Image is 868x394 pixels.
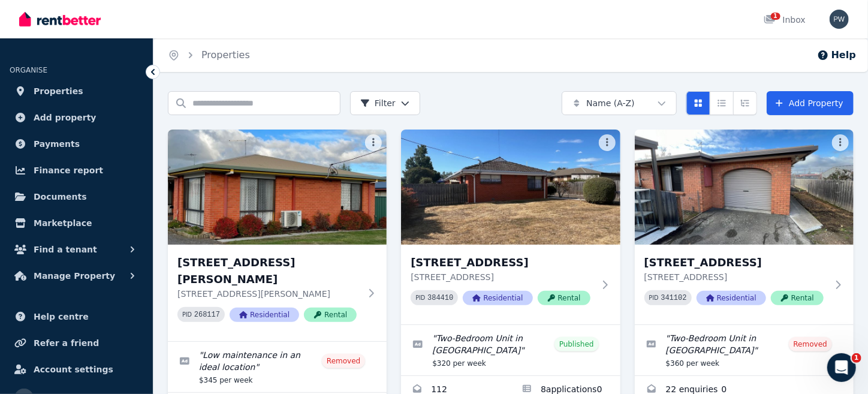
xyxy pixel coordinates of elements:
[586,97,635,109] span: Name (A-Z)
[599,134,616,151] button: More options
[10,158,143,182] a: Finance report
[10,66,47,74] span: ORGANISE
[771,291,824,305] span: Rental
[10,264,143,288] button: Manage Property
[686,91,757,115] div: View options
[649,294,659,301] small: PID
[764,14,806,26] div: Inbox
[230,308,299,322] span: Residential
[10,357,143,381] a: Account settings
[182,311,192,318] small: PID
[562,91,677,115] button: Name (A-Z)
[177,288,360,300] p: [STREET_ADDRESS][PERSON_NAME]
[10,331,143,355] a: Refer a friend
[538,291,590,305] span: Rental
[771,13,780,20] span: 1
[697,291,766,305] span: Residential
[350,91,420,115] button: Filter
[177,254,360,288] h3: [STREET_ADDRESS][PERSON_NAME]
[463,291,532,305] span: Residential
[415,294,425,301] small: PID
[10,237,143,261] button: Find a tenant
[10,211,143,235] a: Marketplace
[830,10,849,29] img: Paul Williams
[635,130,854,324] a: 2/3 Burghley Street, Longford[STREET_ADDRESS][STREET_ADDRESS]PID 341102ResidentialRental
[153,38,264,72] nav: Breadcrumb
[411,254,593,271] h3: [STREET_ADDRESS]
[34,269,115,283] span: Manage Property
[401,130,620,245] img: 1/50 Malcombe St, Longford
[19,10,101,28] img: RentBetter
[34,110,97,125] span: Add property
[710,91,734,115] button: Compact list view
[767,91,854,115] a: Add Property
[827,353,856,382] iframe: Intercom live chat
[34,216,92,230] span: Marketplace
[10,106,143,130] a: Add property
[635,325,854,375] a: Edit listing: Two-Bedroom Unit in Longford
[644,254,827,271] h3: [STREET_ADDRESS]
[686,91,710,115] button: Card view
[635,130,854,245] img: 2/3 Burghley Street, Longford
[401,325,620,375] a: Edit listing: Two-Bedroom Unit in Longford
[832,134,849,151] button: More options
[852,353,861,363] span: 1
[401,130,620,324] a: 1/50 Malcombe St, Longford[STREET_ADDRESS][STREET_ADDRESS]PID 384410ResidentialRental
[427,294,453,302] code: 384410
[34,309,89,324] span: Help centre
[10,132,143,156] a: Payments
[34,190,87,204] span: Documents
[360,97,396,109] span: Filter
[817,48,856,62] button: Help
[34,137,80,151] span: Payments
[661,294,687,302] code: 341102
[304,308,357,322] span: Rental
[10,185,143,209] a: Documents
[10,305,143,329] a: Help centre
[644,271,827,283] p: [STREET_ADDRESS]
[201,49,250,61] a: Properties
[34,336,99,350] span: Refer a friend
[168,130,387,245] img: 1/3 Burnett Street, Longford
[733,91,757,115] button: Expanded list view
[194,311,220,319] code: 268117
[365,134,382,151] button: More options
[168,130,387,341] a: 1/3 Burnett Street, Longford[STREET_ADDRESS][PERSON_NAME][STREET_ADDRESS][PERSON_NAME]PID 268117R...
[34,84,83,98] span: Properties
[168,342,387,392] a: Edit listing: Low maintenance in an ideal location
[411,271,593,283] p: [STREET_ADDRESS]
[34,362,113,377] span: Account settings
[34,242,97,257] span: Find a tenant
[34,163,103,178] span: Finance report
[10,79,143,103] a: Properties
